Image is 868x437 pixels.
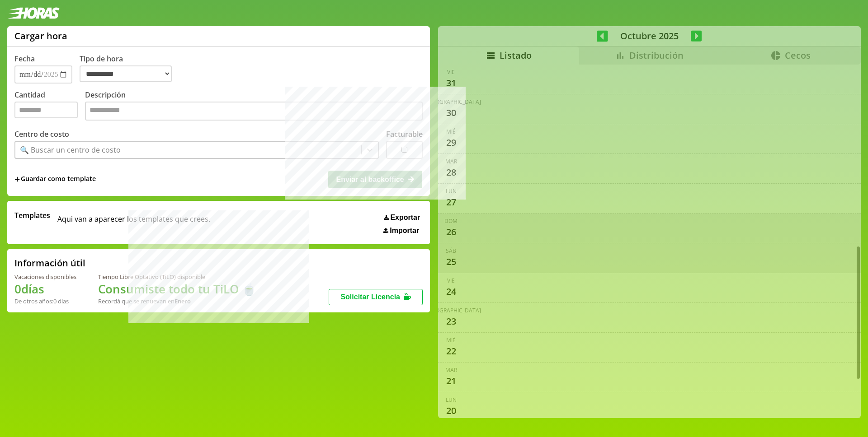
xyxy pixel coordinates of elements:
[14,174,96,184] span: +Guardar como template
[390,227,419,235] span: Importar
[98,297,256,305] div: Recordá que se renuevan en
[80,65,172,82] select: Tipo de hora
[7,7,60,19] img: logotipo
[340,293,400,301] span: Solicitar Licencia
[14,297,76,305] div: De otros años: 0 días
[14,273,76,281] div: Vacaciones disponibles
[85,90,423,123] label: Descripción
[14,102,78,118] input: Cantidad
[20,145,121,155] div: 🔍 Buscar un centro de costo
[14,90,85,123] label: Cantidad
[80,54,179,84] label: Tipo de hora
[14,129,69,139] label: Centro de costo
[14,210,50,220] span: Templates
[175,297,191,305] b: Enero
[14,54,35,64] label: Fecha
[14,281,76,297] h1: 0 días
[381,213,423,222] button: Exportar
[14,30,67,42] h1: Cargar hora
[57,210,210,235] span: Aqui van a aparecer los templates que crees.
[390,214,420,222] span: Exportar
[98,281,256,297] h1: Consumiste todo tu TiLO 🍵
[329,289,423,305] button: Solicitar Licencia
[14,174,20,184] span: +
[98,273,256,281] div: Tiempo Libre Optativo (TiLO) disponible
[14,257,85,269] h2: Información útil
[85,102,423,121] textarea: Descripción
[386,129,423,139] label: Facturable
